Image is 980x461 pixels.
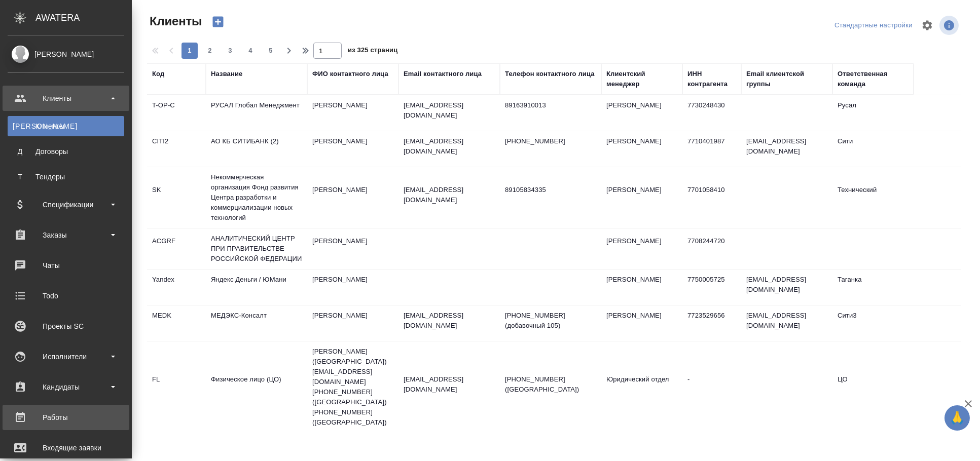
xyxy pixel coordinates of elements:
[8,91,124,106] div: Клиенты
[8,349,124,364] div: Исполнители
[601,305,682,341] td: [PERSON_NAME]
[206,167,307,228] td: Некоммерческая организация Фонд развития Центра разработки и коммерциализации новых технологий
[404,185,495,205] p: [EMAIL_ADDRESS][DOMAIN_NAME]
[505,136,596,146] p: [PHONE_NUMBER]
[263,46,279,56] span: 5
[682,231,741,266] td: 7708244720
[682,131,741,167] td: 7710401987
[404,100,495,121] p: [EMAIL_ADDRESS][DOMAIN_NAME]
[832,305,914,341] td: Сити3
[222,43,238,59] button: 3
[147,231,206,266] td: ACGRF
[945,405,970,431] button: 🙏
[147,95,206,131] td: T-OP-C
[8,288,124,303] div: Todo
[682,95,741,131] td: 7730248430
[307,180,398,215] td: [PERSON_NAME]
[832,270,914,305] td: Таганка
[8,197,124,212] div: Спецификации
[8,410,124,425] div: Работы
[307,95,398,131] td: [PERSON_NAME]
[3,314,129,339] a: Проекты SC
[741,270,832,305] td: [EMAIL_ADDRESS][DOMAIN_NAME]
[202,46,218,56] span: 2
[505,100,596,110] p: 89163910013
[147,270,206,305] td: Yandex
[8,258,124,273] div: Чаты
[3,283,129,309] a: Todo
[682,305,741,341] td: 7723529656
[741,131,832,167] td: [EMAIL_ADDRESS][DOMAIN_NAME]
[3,435,129,460] a: Входящие заявки
[312,69,388,79] div: ФИО контактного лица
[601,95,682,131] td: [PERSON_NAME]
[8,49,124,60] div: [PERSON_NAME]
[152,69,164,79] div: Код
[8,141,124,162] a: ДДоговоры
[838,69,909,89] div: Ответственная команда
[206,305,307,341] td: МЕДЭКС-Консалт
[206,95,307,131] td: РУСАЛ Глобал Менеджмент
[939,16,961,35] span: Посмотреть информацию
[206,228,307,269] td: АНАЛИТИЧЕСКИЙ ЦЕНТР ПРИ ПРАВИТЕЛЬСТВЕ РОССИЙСКОЙ ФЕДЕРАЦИИ
[832,180,914,215] td: Технический
[242,43,259,59] button: 4
[206,13,230,30] button: Создать
[348,44,397,59] span: из 325 страниц
[505,69,595,79] div: Телефон контактного лица
[601,369,682,405] td: Юридический отдел
[35,8,132,28] div: AWATERA
[949,407,966,429] span: 🙏
[505,185,596,195] p: 89105834335
[601,131,682,167] td: [PERSON_NAME]
[8,116,124,136] a: [PERSON_NAME]Клиенты
[147,369,206,405] td: FL
[242,46,259,56] span: 4
[3,405,129,430] a: Работы
[741,305,832,341] td: [EMAIL_ADDRESS][DOMAIN_NAME]
[13,121,119,131] div: Клиенты
[404,69,482,79] div: Email контактного лица
[601,270,682,305] td: [PERSON_NAME]
[601,180,682,215] td: [PERSON_NAME]
[307,341,398,433] td: [PERSON_NAME] ([GEOGRAPHIC_DATA]) [EMAIL_ADDRESS][DOMAIN_NAME] [PHONE_NUMBER] ([GEOGRAPHIC_DATA])...
[202,43,218,59] button: 2
[147,180,206,215] td: SK
[746,69,827,89] div: Email клиентской группы
[682,180,741,215] td: 7701058410
[8,440,124,455] div: Входящие заявки
[8,379,124,395] div: Кандидаты
[3,253,129,278] a: Чаты
[8,319,124,334] div: Проекты SC
[832,95,914,131] td: Русал
[404,374,495,395] p: [EMAIL_ADDRESS][DOMAIN_NAME]
[307,131,398,167] td: [PERSON_NAME]
[211,69,242,79] div: Название
[13,146,119,157] div: Договоры
[206,131,307,167] td: АО КБ СИТИБАНК (2)
[147,13,202,29] span: Клиенты
[832,369,914,405] td: ЦО
[263,43,279,59] button: 5
[404,136,495,157] p: [EMAIL_ADDRESS][DOMAIN_NAME]
[404,311,495,331] p: [EMAIL_ADDRESS][DOMAIN_NAME]
[222,46,238,56] span: 3
[206,270,307,305] td: Яндекс Деньги / ЮМани
[505,311,596,331] p: [PHONE_NUMBER] (добавочный 105)
[832,131,914,167] td: Сити
[307,231,398,266] td: [PERSON_NAME]
[8,167,124,187] a: ТТендеры
[505,374,596,395] p: [PHONE_NUMBER] ([GEOGRAPHIC_DATA])
[915,13,939,37] span: Настроить таблицу
[13,172,119,182] div: Тендеры
[147,305,206,341] td: MEDK
[606,69,677,89] div: Клиентский менеджер
[307,305,398,341] td: [PERSON_NAME]
[682,369,741,405] td: -
[682,270,741,305] td: 7750005725
[687,69,736,89] div: ИНН контрагента
[8,227,124,243] div: Заказы
[832,18,915,33] div: split button
[601,231,682,266] td: [PERSON_NAME]
[206,369,307,405] td: Физическое лицо (ЦО)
